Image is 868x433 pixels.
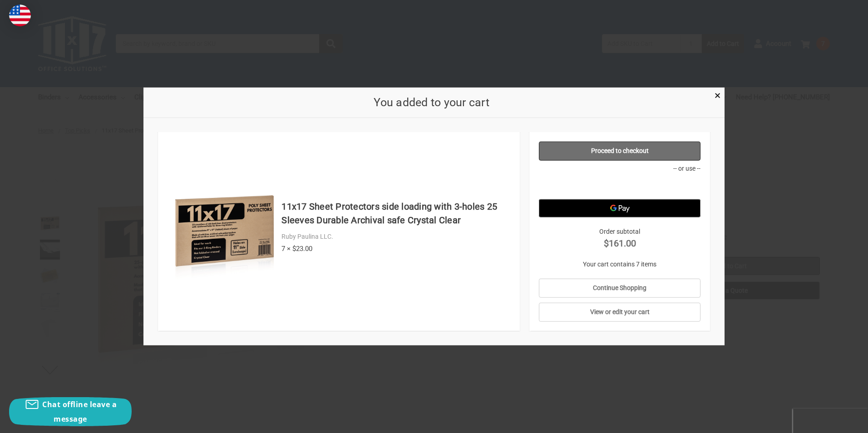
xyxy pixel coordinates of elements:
[158,94,705,111] h2: You added to your cart
[539,199,701,217] button: Google Pay
[9,397,132,426] button: Chat offline leave a message
[715,89,720,102] span: ×
[42,399,117,424] span: Chat offline leave a message
[713,90,722,99] a: Close
[539,303,701,322] a: View or edit your cart
[539,260,701,269] p: Your cart contains 7 items
[281,244,510,254] div: 7 × $23.00
[539,177,701,195] iframe: PayPal-paypal
[539,279,701,298] a: Continue Shopping
[172,179,277,284] img: 11x17 Sheet Protectors side loading with 3-holes 25 Sleeves Durable Archival safe Crystal Clear
[539,227,701,250] div: Order subtotal
[281,232,510,241] div: Ruby Paulina LLC.
[9,5,31,26] img: duty and tax information for United States
[793,408,868,433] iframe: Google Customer Reviews
[539,164,701,173] p: -- or use --
[539,142,701,161] a: Proceed to checkout
[539,236,701,250] strong: $161.00
[281,200,510,227] h4: 11x17 Sheet Protectors side loading with 3-holes 25 Sleeves Durable Archival safe Crystal Clear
